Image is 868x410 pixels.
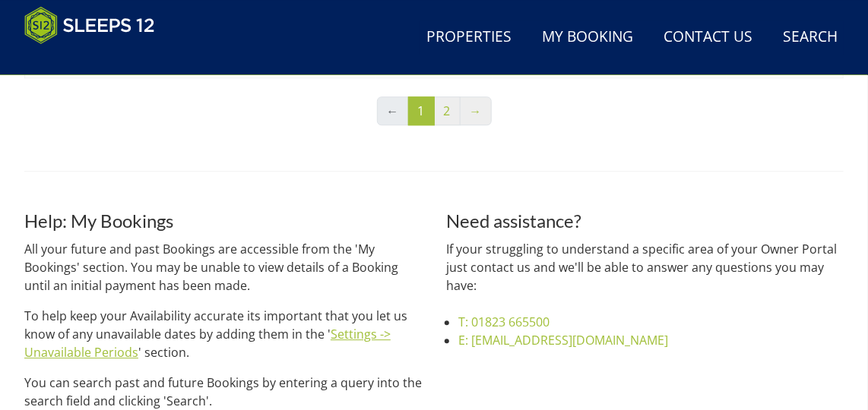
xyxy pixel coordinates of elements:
a: My Booking [536,20,639,55]
a: → [460,96,492,125]
h3: Help: My Bookings [24,211,422,231]
p: If your struggling to understand a specific area of your Owner Portal just contact us and we'll b... [446,240,844,295]
a: Properties [420,20,518,55]
a: 2 [434,96,461,125]
a: E: [EMAIL_ADDRESS][DOMAIN_NAME] [458,332,668,348]
a: Settings -> Unavailable Periods [24,326,391,361]
a: T: 01823 665500 [458,314,550,330]
p: To help keep your Availability accurate its important that you let us know of any unavailable dat... [24,307,422,361]
span: 1 [408,96,435,125]
img: Sleeps 12 [24,6,155,44]
a: Contact Us [657,20,759,55]
h3: Need assistance? [446,211,844,231]
p: All your future and past Bookings are accessible from the 'My Bookings' section. You may be unabl... [24,240,422,295]
iframe: Customer reviews powered by Trustpilot [17,53,176,66]
a: Search [777,20,844,55]
p: You can search past and future Bookings by entering a query into the search field and clicking 'S... [24,374,422,410]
